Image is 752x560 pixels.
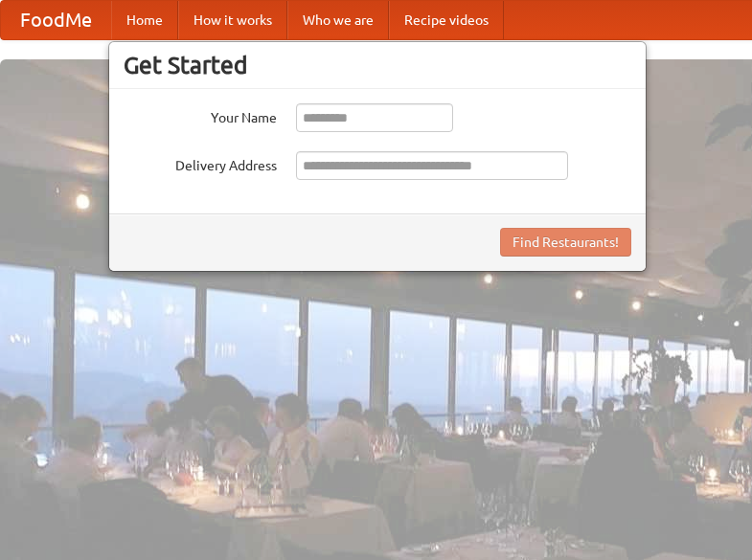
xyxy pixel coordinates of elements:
[111,1,178,39] a: Home
[178,1,287,39] a: How it works
[287,1,389,39] a: Who we are
[124,51,631,79] h3: Get Started
[1,1,111,39] a: FoodMe
[500,228,631,257] button: Find Restaurants!
[124,103,277,127] label: Your Name
[124,151,277,175] label: Delivery Address
[389,1,504,39] a: Recipe videos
